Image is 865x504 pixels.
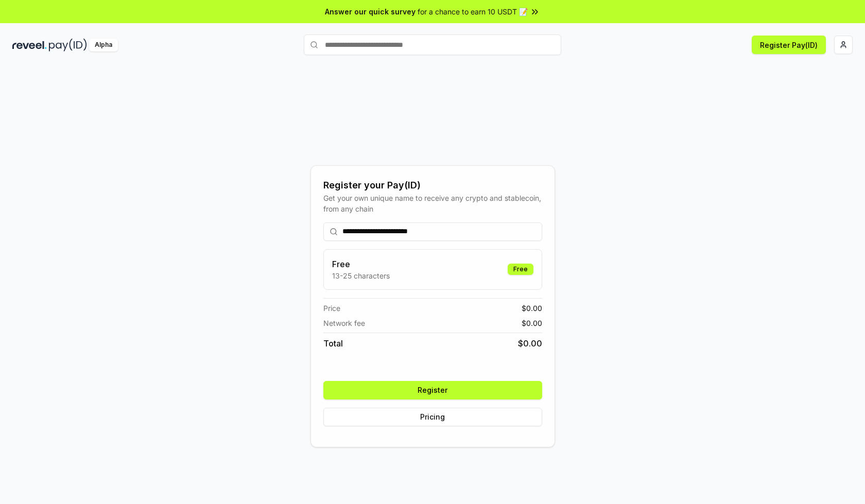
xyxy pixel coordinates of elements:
h3: Free [332,258,390,270]
p: 13-25 characters [332,270,390,281]
button: Register [323,381,542,399]
span: for a chance to earn 10 USDT 📝 [418,6,528,17]
span: Total [323,337,343,350]
img: reveel_dark [12,39,47,51]
button: Register Pay(ID) [752,36,826,54]
div: Register your Pay(ID) [323,178,542,193]
img: pay_id [49,39,87,51]
div: Get your own unique name to receive any crypto and stablecoin, from any chain [323,193,542,214]
div: Alpha [89,39,118,51]
span: $ 0.00 [522,303,542,314]
span: Network fee [323,318,365,328]
span: $ 0.00 [522,318,542,328]
span: $ 0.00 [518,337,542,350]
span: Answer our quick survey [325,6,416,17]
span: Price [323,303,340,314]
button: Pricing [323,408,542,426]
div: Free [508,264,533,275]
